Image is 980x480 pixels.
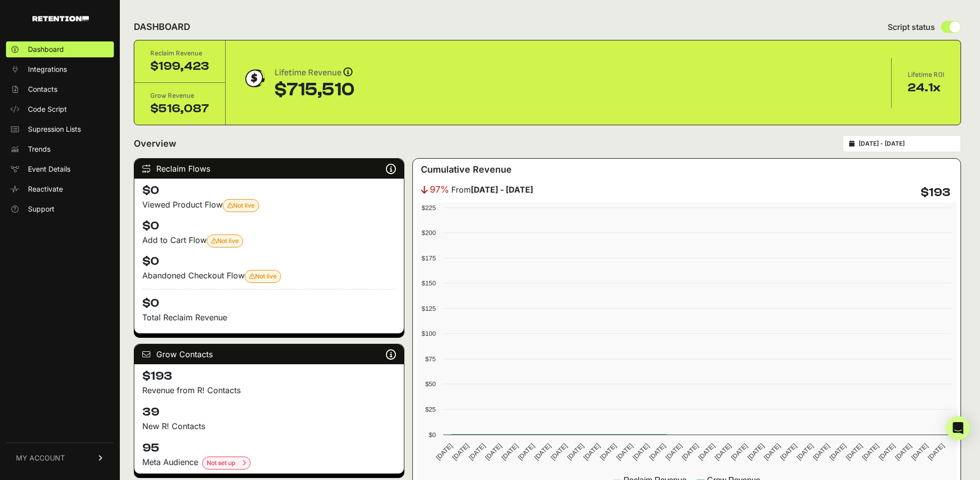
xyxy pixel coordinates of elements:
[428,431,435,439] text: $0
[249,272,277,280] span: Not live
[28,64,67,74] span: Integrations
[451,184,533,196] span: From
[888,21,935,33] span: Script status
[142,289,396,311] h4: $0
[910,442,929,462] text: [DATE]
[471,185,533,195] strong: [DATE] - [DATE]
[421,305,435,312] text: $125
[142,384,396,396] p: Revenue from R! Contacts
[921,185,951,201] h4: $193
[6,141,114,157] a: Trends
[425,380,435,388] text: $50
[6,101,114,117] a: Code Script
[28,44,64,54] span: Dashboard
[134,137,176,151] h2: Overview
[467,442,487,462] text: [DATE]
[6,41,114,57] a: Dashboard
[434,442,454,462] text: [DATE]
[483,442,503,462] text: [DATE]
[142,368,396,384] h4: $193
[908,80,945,96] div: 24.1x
[6,61,114,77] a: Integrations
[746,442,765,462] text: [DATE]
[142,269,396,283] div: Abandoned Checkout Flow
[713,442,732,462] text: [DATE]
[28,84,57,94] span: Contacts
[150,91,209,101] div: Grow Revenue
[275,80,354,100] div: $715,510
[142,253,396,269] h4: $0
[566,442,585,462] text: [DATE]
[729,442,749,462] text: [DATE]
[6,121,114,137] a: Supression Lists
[430,183,449,197] span: 97%
[142,234,396,247] div: Add to Cart Flow
[615,442,634,462] text: [DATE]
[142,440,396,456] h4: 95
[142,404,396,420] h4: 39
[142,420,396,432] p: New R! Contacts
[421,204,435,212] text: $225
[680,442,700,462] text: [DATE]
[425,406,435,413] text: $25
[275,66,354,80] div: Lifetime Revenue
[6,161,114,177] a: Event Details
[211,237,239,244] span: Not live
[425,355,435,363] text: $75
[6,201,114,217] a: Support
[533,442,552,462] text: [DATE]
[28,144,50,154] span: Trends
[142,218,396,234] h4: $0
[421,229,435,237] text: $200
[421,254,435,262] text: $175
[150,48,209,58] div: Reclaim Revenue
[500,442,519,462] text: [DATE]
[696,442,716,462] text: [DATE]
[549,442,569,462] text: [DATE]
[150,58,209,74] div: $199,423
[6,181,114,197] a: Reactivate
[631,442,651,462] text: [DATE]
[28,184,63,194] span: Reactivate
[421,330,435,337] text: $100
[28,104,67,114] span: Code Script
[227,202,255,209] span: Not live
[861,442,880,462] text: [DATE]
[6,443,114,473] a: MY ACCOUNT
[134,344,404,364] div: Grow Contacts
[32,16,89,21] img: Retention.com
[134,159,404,179] div: Reclaim Flows
[142,311,396,323] p: Total Reclaim Revenue
[648,442,667,462] text: [DATE]
[242,66,267,91] img: dollar-coin-05c43ed7efb7bc0c12610022525b4bbbb207c7efeef5aecc26f025e68dcafac9.png
[451,442,470,462] text: [DATE]
[926,442,946,462] text: [DATE]
[516,442,536,462] text: [DATE]
[828,442,847,462] text: [DATE]
[134,20,190,34] h2: DASHBOARD
[28,164,70,174] span: Event Details
[664,442,683,462] text: [DATE]
[598,442,618,462] text: [DATE]
[893,442,913,462] text: [DATE]
[421,279,435,287] text: $150
[908,70,945,80] div: Lifetime ROI
[142,456,396,470] div: Meta Audience
[811,442,831,462] text: [DATE]
[28,124,81,134] span: Supression Lists
[877,442,897,462] text: [DATE]
[762,442,782,462] text: [DATE]
[421,163,512,177] h3: Cumulative Revenue
[16,453,65,463] span: MY ACCOUNT
[150,101,209,117] div: $516,087
[946,416,970,440] div: Open Intercom Messenger
[6,81,114,97] a: Contacts
[779,442,798,462] text: [DATE]
[28,204,54,214] span: Support
[582,442,601,462] text: [DATE]
[142,183,396,199] h4: $0
[795,442,814,462] text: [DATE]
[142,199,396,212] div: Viewed Product Flow
[844,442,864,462] text: [DATE]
